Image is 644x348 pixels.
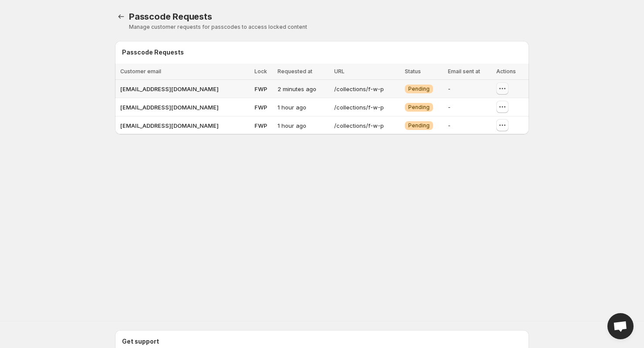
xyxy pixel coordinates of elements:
[120,68,161,75] span: Customer email
[120,122,219,129] span: [EMAIL_ADDRESS][DOMAIN_NAME]
[122,48,184,57] h2: Passcode Requests
[445,116,494,135] td: -
[445,80,494,98] td: -
[408,85,430,92] span: Pending
[278,122,306,129] span: 1 hour ago
[254,104,267,111] span: FWP
[334,85,384,92] span: /collections/f-w-p
[334,104,384,111] span: /collections/f-w-p
[254,122,267,129] span: FWP
[334,122,384,129] span: /collections/f-w-p
[408,122,430,129] span: Pending
[278,85,316,92] span: 2 minutes ago
[129,24,529,31] p: Manage customer requests for passcodes to access locked content
[448,68,480,75] span: Email sent at
[120,85,219,92] span: [EMAIL_ADDRESS][DOMAIN_NAME]
[496,68,516,75] span: Actions
[115,10,127,23] a: Locks
[278,68,312,75] span: Requested at
[120,104,219,111] span: [EMAIL_ADDRESS][DOMAIN_NAME]
[254,85,267,92] span: FWP
[405,68,421,75] span: Status
[122,337,522,346] h2: Get support
[278,104,306,111] span: 1 hour ago
[408,104,430,111] span: Pending
[334,68,345,75] span: URL
[445,98,494,116] td: -
[254,68,267,75] span: Lock
[607,313,634,339] div: Open chat
[129,11,212,22] span: Passcode Requests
